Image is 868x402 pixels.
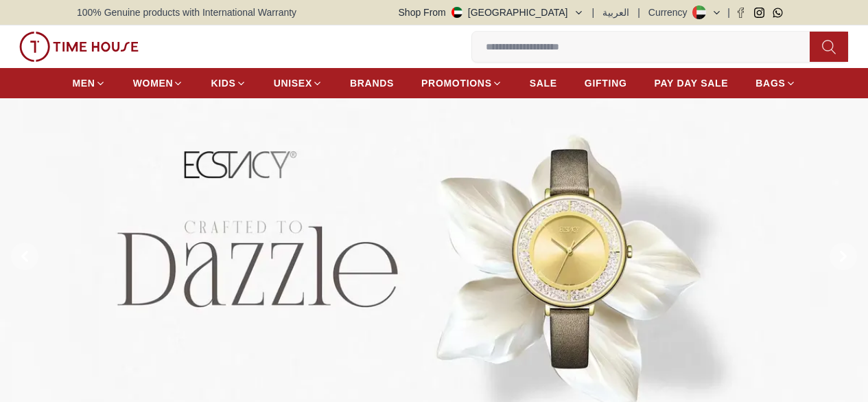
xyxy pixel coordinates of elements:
[399,5,584,19] button: Shop From[GEOGRAPHIC_DATA]
[72,76,95,90] span: MEN
[773,8,783,18] a: Whatsapp
[77,5,296,19] span: 100% Genuine products with International Warranty
[530,71,557,96] a: SALE
[133,71,184,96] a: WOMEN
[72,71,105,96] a: MEN
[592,5,595,19] span: |
[637,5,640,19] span: |
[736,8,746,18] a: Facebook
[19,32,139,62] img: ...
[754,8,764,18] a: Instagram
[648,5,693,19] div: Currency
[530,76,557,90] span: SALE
[274,76,312,90] span: UNISEX
[655,76,729,90] span: PAY DAY SALE
[727,5,730,19] span: |
[421,76,492,90] span: PROMOTIONS
[602,5,629,19] button: العربية
[421,71,502,96] a: PROMOTIONS
[211,76,235,90] span: KIDS
[655,71,729,96] a: PAY DAY SALE
[211,71,246,96] a: KIDS
[755,76,785,90] span: BAGS
[350,71,394,96] a: BRANDS
[451,7,462,18] img: United Arab Emirates
[274,71,322,96] a: UNISEX
[350,76,394,90] span: BRANDS
[585,76,627,90] span: GIFTING
[755,71,795,96] a: BAGS
[133,76,174,90] span: WOMEN
[585,71,627,96] a: GIFTING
